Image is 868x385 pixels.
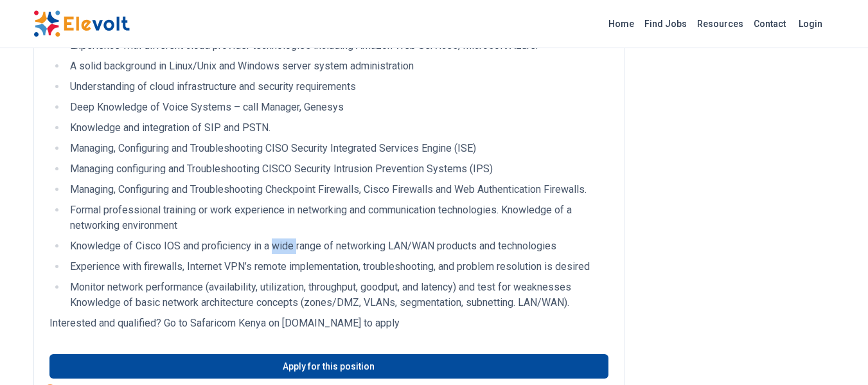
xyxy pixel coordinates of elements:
[66,79,608,94] li: Understanding of cloud infrastructure and security requirements
[804,323,868,385] iframe: Chat Widget
[66,58,608,74] li: A solid background in Linux/Unix and Windows server system administration
[791,11,830,37] a: Login
[692,13,748,34] a: Resources
[66,120,608,136] li: Knowledge and integration of SIP and PSTN.
[66,161,608,177] li: Managing configuring and Troubleshooting CISCO Security Intrusion Prevention Systems (IPS)
[33,10,130,37] img: Elevolt
[603,13,639,34] a: Home
[66,280,608,310] li: Monitor network performance (availability, utilization, throughput, goodput, and latency) and tes...
[66,100,608,115] li: Deep Knowledge of Voice Systems – call Manager, Genesys
[49,354,608,379] a: Apply for this position
[748,13,791,34] a: Contact
[66,238,608,254] li: Knowledge of Cisco IOS and proficiency in a wide range of networking LAN/WAN products and technol...
[639,13,692,34] a: Find Jobs
[66,259,608,274] li: Experience with firewalls, Internet VPN’s remote implementation, troubleshooting, and problem res...
[66,182,608,197] li: Managing, Configuring and Troubleshooting Checkpoint Firewalls, Cisco Firewalls and Web Authentic...
[66,141,608,156] li: Managing, Configuring and Troubleshooting CISO Security Integrated Services Engine (ISE)
[66,202,608,233] li: Formal professional training or work experience in networking and communication technologies. Kno...
[49,316,608,331] p: Interested and qualified? Go to Safaricom Kenya on [DOMAIN_NAME] to apply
